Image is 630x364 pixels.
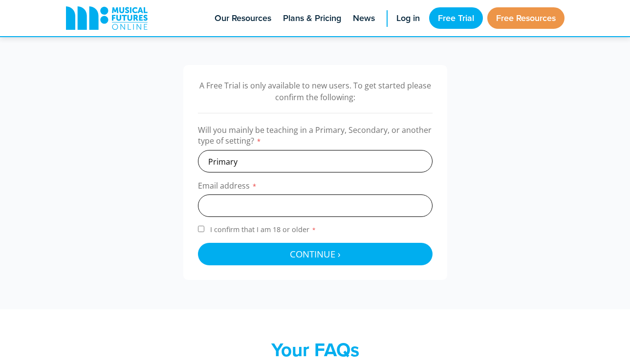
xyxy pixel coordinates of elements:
[125,339,506,361] h2: Your FAQs
[198,180,433,194] label: Email address
[290,248,341,260] span: Continue ›
[198,226,204,232] input: I confirm that I am 18 or older*
[198,243,433,265] button: Continue ›
[283,12,341,25] span: Plans & Pricing
[208,225,318,234] span: I confirm that I am 18 or older
[429,7,483,29] a: Free Trial
[198,80,433,103] p: A Free Trial is only available to new users. To get started please confirm the following:
[215,12,271,25] span: Our Resources
[487,7,565,29] a: Free Resources
[198,125,433,150] label: Will you mainly be teaching in a Primary, Secondary, or another type of setting?
[396,12,420,25] span: Log in
[353,12,375,25] span: News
